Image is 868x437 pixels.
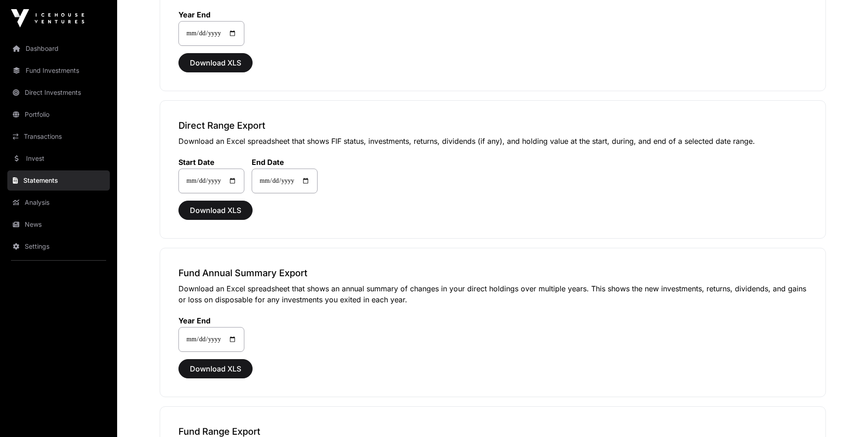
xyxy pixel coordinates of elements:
[178,359,253,378] button: Download XLS
[7,214,110,235] a: News
[178,10,244,19] label: Year End
[7,148,110,169] a: Invest
[7,38,110,59] a: Dashboard
[178,267,807,279] h3: Fund Annual Summary Export
[252,158,318,167] label: End Date
[7,236,110,257] a: Settings
[178,283,807,305] p: Download an Excel spreadsheet that shows an annual summary of changes in your direct holdings ove...
[7,82,110,103] a: Direct Investments
[178,316,244,325] label: Year End
[178,201,253,220] button: Download XLS
[822,393,868,437] iframe: Chat Widget
[178,53,253,72] button: Download XLS
[178,119,807,132] h3: Direct Range Export
[190,205,241,216] span: Download XLS
[190,57,241,68] span: Download XLS
[7,104,110,125] a: Portfolio
[178,136,807,147] p: Download an Excel spreadsheet that shows FIF status, investments, returns, dividends (if any), an...
[7,126,110,147] a: Transactions
[7,192,110,213] a: Analysis
[11,9,84,27] img: Icehouse Ventures Logo
[190,363,241,374] span: Download XLS
[178,158,244,167] label: Start Date
[7,60,110,81] a: Fund Investments
[7,170,110,191] a: Statements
